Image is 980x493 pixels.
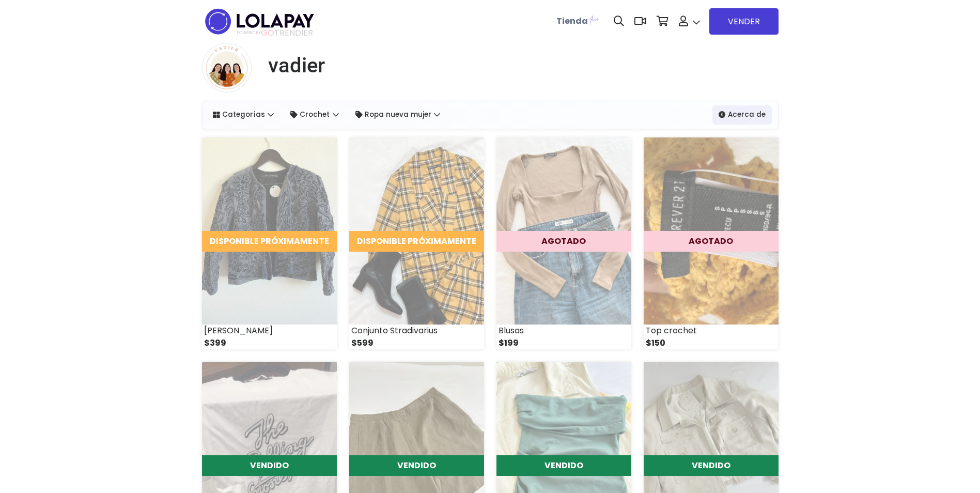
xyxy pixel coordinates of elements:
[237,30,261,36] span: POWERED BY
[349,137,484,325] img: small_1675656966362.jpeg
[202,137,337,325] img: small_1675911794243.jpeg
[556,15,588,27] b: Tienda
[349,231,484,252] div: DISPONIBLE PRÓXIMAMENTE
[644,337,779,349] div: $150
[202,325,337,337] div: [PERSON_NAME]
[202,455,337,476] div: VENDIDO
[349,105,447,124] a: Ropa nueva mujer
[496,137,631,325] img: small_1668463708293.jpeg
[202,231,337,252] div: DISPONIBLE PRÓXIMAMENTE
[644,137,779,325] img: small_1660696200372.jpeg
[496,231,631,252] div: AGOTADO
[712,105,772,124] a: Acerca de
[207,105,281,124] a: Categorías
[496,455,631,476] div: VENDIDO
[644,137,779,349] a: AGOTADO Top crochet $150
[261,27,274,39] span: GO
[496,137,631,349] a: AGOTADO Blusas $199
[202,5,317,38] img: logo
[349,337,484,349] div: $599
[260,53,325,78] a: vadier
[268,53,325,78] h1: vadier
[588,13,600,26] img: Lolapay Plus
[349,137,484,349] a: DISPONIBLE PRÓXIMAMENTE Conjunto Stradivarius $599
[202,337,337,349] div: $399
[496,325,631,337] div: Blusas
[644,455,779,476] div: VENDIDO
[349,455,484,476] div: VENDIDO
[349,325,484,337] div: Conjunto Stradivarius
[644,325,779,337] div: Top crochet
[284,105,345,124] a: Crochet
[644,231,779,252] div: AGOTADO
[496,337,631,349] div: $199
[237,28,313,38] span: TRENDIER
[202,137,337,349] a: DISPONIBLE PRÓXIMAMENTE [PERSON_NAME] $399
[709,8,779,35] a: VENDER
